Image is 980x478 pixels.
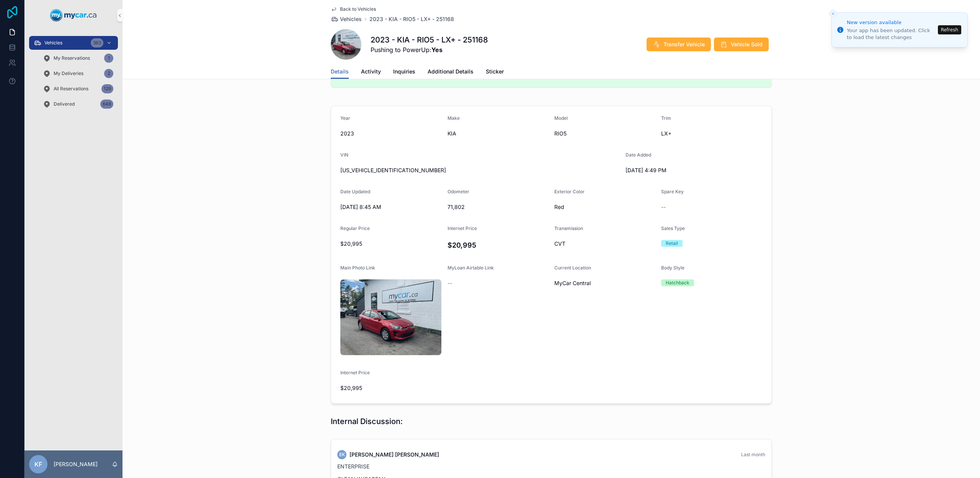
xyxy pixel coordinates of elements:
button: Close toast [829,10,837,18]
span: CVT [554,240,655,248]
span: Main Photo Link [340,265,375,271]
span: Last month [741,452,765,457]
span: $20,995 [340,240,441,248]
span: MyLoan Airtable Link [448,265,494,271]
div: 363 [91,38,103,47]
span: Spare Key [661,189,684,194]
span: -- [448,279,452,287]
span: RIO5 [554,130,655,137]
span: KIA [448,130,549,137]
span: Vehicles [340,15,362,23]
span: Transmission [554,225,583,231]
div: 648 [100,100,113,109]
a: Delivered648 [38,97,118,111]
span: Sales Type [661,225,685,231]
div: 2 [104,69,113,78]
a: Vehicles [331,15,362,23]
img: App logo [50,9,97,21]
span: Inquiries [393,68,415,75]
span: MyCar Central [554,279,591,287]
span: Pushing to PowerUp: [371,45,488,54]
span: Model [554,115,568,121]
span: Vehicles [44,40,62,46]
span: Vehicle Sold [731,41,763,48]
a: Additional Details [428,65,474,80]
button: Refresh [938,25,961,34]
span: Transfer Vehicle [663,41,705,48]
span: Delivered [54,101,75,107]
h4: $20,995 [448,240,549,250]
a: Back to Vehicles [331,6,376,12]
div: scrollable content [24,31,122,121]
button: Vehicle Sold [714,38,769,51]
span: Odometer [448,189,469,194]
span: Internet Price [340,370,370,375]
span: Regular Price [340,225,370,231]
div: Hatchback [666,279,689,286]
span: [DATE] 8:45 AM [340,203,441,211]
span: Internet Price [448,225,477,231]
span: VIN [340,152,348,158]
a: My Deliveries2 [38,67,118,80]
a: All Reservations129 [38,82,118,96]
span: All Reservations [54,86,88,92]
button: Transfer Vehicle [647,38,711,51]
span: Trim [661,115,671,121]
span: Date Added [626,152,651,158]
strong: Yes [431,46,443,54]
span: LX+ [661,130,762,137]
span: 71,802 [448,203,549,211]
span: Current Location [554,265,591,271]
span: Sticker [486,68,504,75]
p: ENTERPRISE [337,462,765,470]
img: uc [340,279,441,355]
span: Year [340,115,350,121]
span: [PERSON_NAME] [PERSON_NAME] [350,451,439,458]
a: Activity [361,65,381,80]
span: KF [34,460,42,469]
span: [DATE] 4:49 PM [626,166,727,174]
div: 129 [101,84,113,93]
a: Details [331,65,349,79]
span: Details [331,68,349,75]
span: Date Updated [340,189,370,194]
span: Activity [361,68,381,75]
span: 2023 [340,130,441,137]
span: -- [661,203,666,211]
div: New version available [847,19,936,26]
h1: Internal Discussion: [331,416,403,427]
a: Sticker [486,65,504,80]
span: Exterior Color [554,189,585,194]
a: 2023 - KIA - RIO5 - LX+ - 251168 [369,15,454,23]
span: [US_VEHICLE_IDENTIFICATION_NUMBER] [340,166,619,174]
div: 1 [104,54,113,63]
div: Retail [666,240,678,247]
a: Inquiries [393,65,415,80]
span: Red [554,203,655,211]
span: My Reservations [54,55,90,61]
a: My Reservations1 [38,51,118,65]
span: Back to Vehicles [340,6,376,12]
span: Make [448,115,460,121]
span: My Deliveries [54,70,83,77]
span: Body Style [661,265,684,271]
div: Your app has been updated. Click to load the latest changes [847,27,936,41]
span: EK [339,452,345,458]
span: $20,995 [340,384,441,392]
p: [PERSON_NAME] [54,460,98,468]
span: Additional Details [428,68,474,75]
a: Vehicles363 [29,36,118,50]
h1: 2023 - KIA - RIO5 - LX+ - 251168 [371,34,488,45]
